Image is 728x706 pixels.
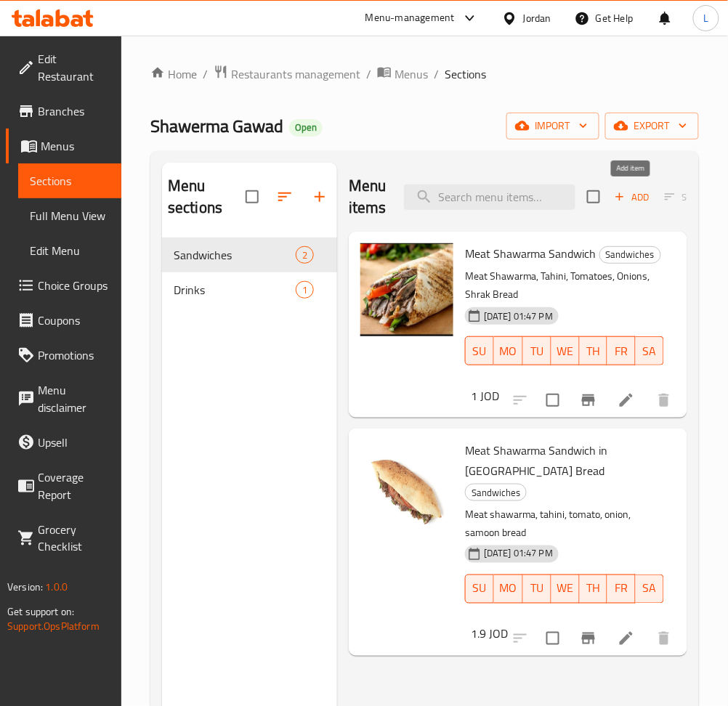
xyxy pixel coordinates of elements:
button: WE [551,575,580,604]
button: TU [523,336,551,365]
img: Meat Shawarma Sandwich [360,243,453,336]
a: Promotions [6,338,121,373]
div: Sandwiches [599,246,661,264]
button: TU [523,575,551,604]
span: TU [529,341,546,362]
span: export [617,117,687,135]
a: Upsell [6,425,121,460]
button: delete [647,383,682,418]
button: FR [607,336,636,365]
h6: 1.9 JOD [471,624,508,644]
span: Promotions [38,346,110,364]
span: L [703,10,708,26]
button: MO [494,575,523,604]
span: Grocery Checklist [38,521,110,556]
span: MO [500,578,517,599]
a: Edit Menu [18,233,121,268]
button: import [506,113,599,139]
button: SA [636,575,664,604]
div: items [296,246,314,264]
span: TU [529,578,546,599]
button: export [605,113,699,139]
a: Branches [6,94,121,129]
button: Add section [302,179,337,214]
button: SU [465,575,494,604]
a: Full Menu View [18,198,121,233]
li: / [203,65,208,83]
button: Add [609,186,655,208]
span: Sort sections [267,179,302,214]
span: Restaurants management [231,65,360,83]
div: Sandwiches [465,484,527,501]
span: Coupons [38,312,110,329]
p: Meat shawarma, tahini, tomato, onion, samoon bread [465,506,664,542]
span: WE [557,341,574,362]
span: SA [642,341,658,362]
a: Support.OpsPlatform [7,617,100,636]
span: Sandwiches [466,484,526,501]
span: Menu disclaimer [38,381,110,416]
span: 1 [296,283,313,297]
a: Menus [377,65,428,84]
a: Choice Groups [6,268,121,303]
span: Sandwiches [600,246,660,263]
button: TH [580,336,608,365]
div: Drinks1 [162,272,337,307]
nav: breadcrumb [150,65,699,84]
button: SA [636,336,664,365]
span: Edit Restaurant [38,50,110,85]
span: SA [642,578,658,599]
span: TH [586,578,602,599]
button: Branch-specific-item [571,383,606,418]
span: Drinks [174,281,296,299]
span: Get support on: [7,603,74,622]
h6: 1 JOD [471,386,499,406]
a: Grocery Checklist [6,512,121,564]
button: WE [551,336,580,365]
span: SU [472,341,488,362]
button: SU [465,336,494,365]
p: Meat Shawarma, Tahini, Tomatoes, Onions, Shrak Bread [465,267,664,304]
span: Select section [578,182,609,212]
span: [DATE] 01:47 PM [478,547,559,561]
div: Open [289,119,323,137]
span: Sandwiches [174,246,296,264]
span: SU [472,578,488,599]
span: import [518,117,588,135]
a: Coverage Report [6,460,121,512]
a: Edit menu item [618,391,635,409]
span: FR [613,341,630,362]
button: MO [494,336,523,365]
a: Edit menu item [618,630,635,647]
span: Full Menu View [30,207,110,224]
button: Branch-specific-item [571,621,606,656]
h2: Menu sections [168,175,246,219]
li: / [434,65,439,83]
span: Select all sections [237,182,267,212]
div: Menu-management [365,9,455,27]
span: MO [500,341,517,362]
nav: Menu sections [162,232,337,313]
span: Edit Menu [30,242,110,259]
span: Shawerma Gawad [150,110,283,142]
span: Coverage Report [38,468,110,503]
h2: Menu items [349,175,387,219]
div: items [296,281,314,299]
a: Sections [18,163,121,198]
a: Edit Restaurant [6,41,121,94]
span: FR [613,578,630,599]
a: Home [150,65,197,83]
button: FR [607,575,636,604]
span: Meat Shawarma Sandwich [465,243,596,264]
span: Select section first [655,186,714,208]
span: [DATE] 01:47 PM [478,309,559,323]
div: Sandwiches2 [162,238,337,272]
span: Version: [7,578,43,597]
span: Select to update [538,385,568,415]
span: Meat Shawarma Sandwich in [GEOGRAPHIC_DATA] Bread [465,439,608,482]
span: 2 [296,248,313,262]
span: Menus [41,137,110,155]
img: Meat Shawarma Sandwich in Samoon Bread [360,440,453,533]
a: Menus [6,129,121,163]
